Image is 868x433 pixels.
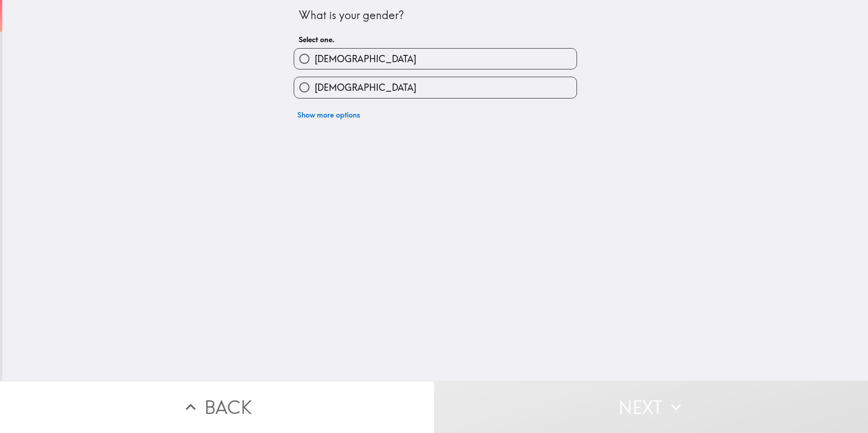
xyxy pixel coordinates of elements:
[294,106,364,124] button: Show more options
[294,77,577,98] button: [DEMOGRAPHIC_DATA]
[315,81,416,94] span: [DEMOGRAPHIC_DATA]
[294,49,577,69] button: [DEMOGRAPHIC_DATA]
[299,34,572,44] h6: Select one.
[299,8,572,23] div: What is your gender?
[315,53,416,65] span: [DEMOGRAPHIC_DATA]
[434,381,868,433] button: Next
